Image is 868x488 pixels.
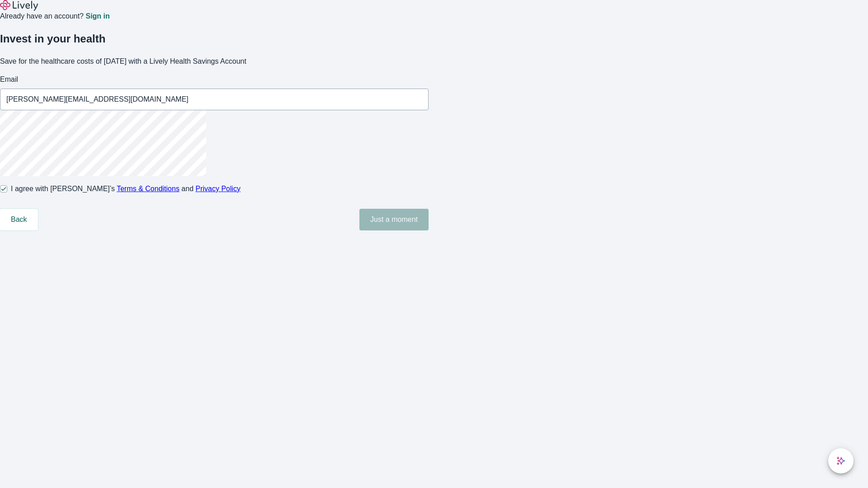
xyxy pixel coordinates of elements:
[11,183,241,194] span: I agree with [PERSON_NAME]’s and
[836,456,845,465] svg: Lively AI Assistant
[85,13,109,20] a: Sign in
[828,448,854,474] button: chat
[196,185,241,192] a: Privacy Policy
[117,185,179,192] a: Terms & Conditions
